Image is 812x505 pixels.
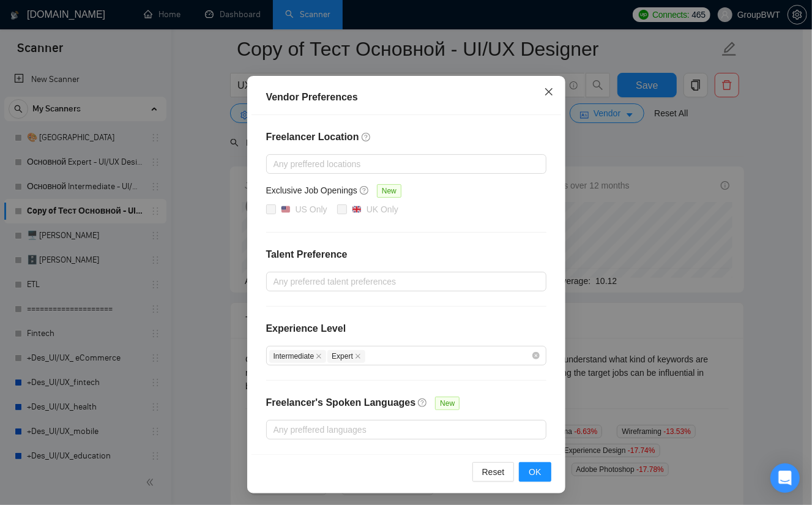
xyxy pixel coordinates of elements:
span: Reset [482,465,505,479]
span: close-circle [532,352,540,359]
span: close [316,353,322,359]
span: New [377,184,401,198]
div: Vendor Preferences [266,90,546,105]
span: New [435,397,460,410]
h4: Talent Preference [266,247,546,262]
span: close [355,353,361,359]
h4: Freelancer's Spoken Languages [266,395,416,410]
h4: Experience Level [266,321,346,336]
h4: Freelancer Location [266,130,546,144]
button: OK [519,462,551,482]
span: Intermediate [269,350,327,363]
div: Open Intercom Messenger [770,463,800,493]
h5: Exclusive Job Openings [266,184,357,197]
span: close [544,87,554,97]
span: Expert [327,350,365,363]
span: question-circle [362,132,371,142]
div: UK Only [367,203,398,216]
img: 🇬🇧 [352,205,361,214]
button: Reset [472,462,515,482]
button: Close [532,76,565,109]
div: US Only [296,203,327,216]
span: question-circle [418,398,428,408]
span: question-circle [360,185,370,195]
span: OK [529,465,541,479]
img: 🇺🇸 [281,205,290,214]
